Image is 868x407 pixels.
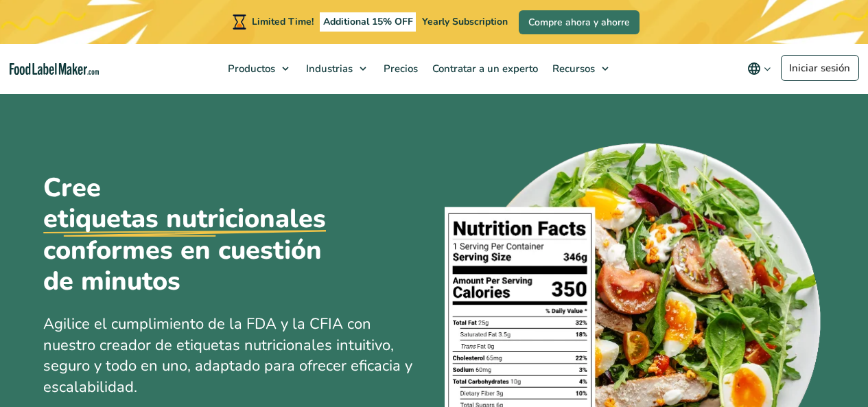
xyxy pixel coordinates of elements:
span: Additional 15% OFF [320,12,417,32]
span: Contratar a un experto [428,62,539,75]
a: Industrias [299,44,373,93]
button: Change language [738,55,781,82]
span: Yearly Subscription [422,15,508,28]
a: Productos [221,44,296,93]
span: Agilice el cumplimiento de la FDA y la CFIA con nuestro creador de etiquetas nutricionales intuit... [43,314,412,397]
a: Compre ahora y ahorre [519,10,640,34]
a: Contratar a un experto [425,44,542,93]
a: Recursos [546,44,615,93]
span: Industrias [302,62,354,75]
span: Recursos [548,62,596,75]
span: Precios [379,62,419,75]
a: Food Label Maker homepage [10,63,99,75]
u: etiquetas nutricionales [43,203,326,235]
span: Limited Time! [252,15,314,28]
h1: Cree conformes en cuestión de minutos [43,172,359,297]
span: Productos [224,62,277,75]
a: Iniciar sesión [781,55,859,81]
a: Precios [377,44,422,93]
